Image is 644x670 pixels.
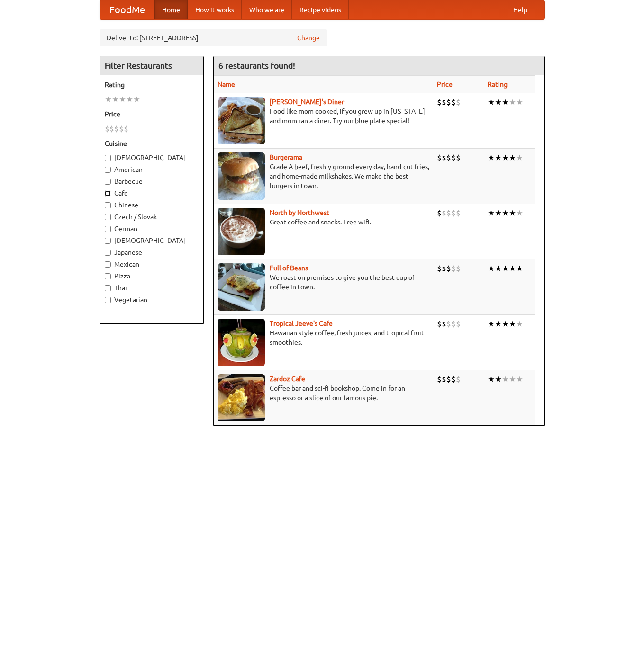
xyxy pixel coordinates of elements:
[446,152,451,163] li: $
[442,97,446,107] li: $
[488,374,495,384] li: ★
[446,374,451,384] li: $
[495,97,502,107] li: ★
[105,259,199,269] label: Mexican
[105,155,111,161] input: [DEMOGRAPHIC_DATA]
[126,94,133,105] li: ★
[509,374,516,384] li: ★
[488,80,508,88] a: Rating
[451,152,456,163] li: $
[442,208,446,218] li: $
[218,162,429,190] p: Grade A beef, freshly ground every day, hand-cut fries, and home-made milkshakes. We make the bes...
[105,179,111,185] input: Barbecue
[124,124,128,134] li: $
[516,319,523,329] li: ★
[105,297,111,303] input: Vegetarian
[516,152,523,163] li: ★
[451,208,456,218] li: $
[446,97,451,107] li: $
[488,152,495,163] li: ★
[218,384,429,402] p: Coffee bar and sci-fi bookshop. Come in for an espresso or a slice of our famous pie.
[270,153,302,161] a: Burgerama
[437,208,442,218] li: $
[270,209,329,216] a: North by Northwest
[218,152,265,200] img: burgerama.jpg
[456,263,461,274] li: $
[456,208,461,218] li: $
[495,374,502,384] li: ★
[270,264,308,272] a: Full of Beans
[105,238,111,244] input: [DEMOGRAPHIC_DATA]
[446,208,451,218] li: $
[451,319,456,329] li: $
[105,283,199,293] label: Thai
[456,374,461,384] li: $
[488,319,495,329] li: ★
[109,124,114,134] li: $
[437,374,442,384] li: $
[437,152,442,163] li: $
[502,263,509,274] li: ★
[451,374,456,384] li: $
[509,152,516,163] li: ★
[105,224,199,233] label: German
[270,375,305,383] a: Zardoz Cafe
[105,214,111,220] input: Czech / Slovak
[516,208,523,218] li: ★
[218,97,265,144] img: sallys.jpg
[218,107,429,125] p: Food like mom cooked, if you grew up in [US_STATE] and mom ran a diner. Try our blue plate special!
[437,80,453,88] a: Price
[442,263,446,274] li: $
[509,97,516,107] li: ★
[105,124,109,134] li: $
[100,56,203,75] h4: Filter Restaurants
[105,165,199,174] label: American
[437,263,442,274] li: $
[105,250,111,256] input: Japanese
[133,94,140,105] li: ★
[105,261,111,268] input: Mexican
[188,0,242,19] a: How it works
[516,374,523,384] li: ★
[105,177,199,186] label: Barbecue
[114,124,119,134] li: $
[100,29,327,46] div: Deliver to: [STREET_ADDRESS]
[502,374,509,384] li: ★
[105,188,199,198] label: Cafe
[105,139,199,148] h5: Cuisine
[105,202,111,208] input: Chinese
[218,319,265,366] img: jeeves.jpg
[105,285,111,291] input: Thai
[218,80,235,88] a: Name
[218,263,265,311] img: beans.jpg
[105,94,112,105] li: ★
[488,208,495,218] li: ★
[442,152,446,163] li: $
[154,0,188,19] a: Home
[456,152,461,163] li: $
[119,94,126,105] li: ★
[502,319,509,329] li: ★
[437,319,442,329] li: $
[218,217,429,227] p: Great coffee and snacks. Free wifi.
[495,152,502,163] li: ★
[105,226,111,232] input: German
[270,320,333,327] a: Tropical Jeeve's Cafe
[270,98,344,106] a: [PERSON_NAME]'s Diner
[105,271,199,281] label: Pizza
[446,263,451,274] li: $
[112,94,119,105] li: ★
[119,124,124,134] li: $
[516,97,523,107] li: ★
[105,80,199,89] h5: Rating
[105,273,111,279] input: Pizza
[509,319,516,329] li: ★
[502,208,509,218] li: ★
[442,319,446,329] li: $
[218,273,429,292] p: We roast on premises to give you the best cup of coffee in town.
